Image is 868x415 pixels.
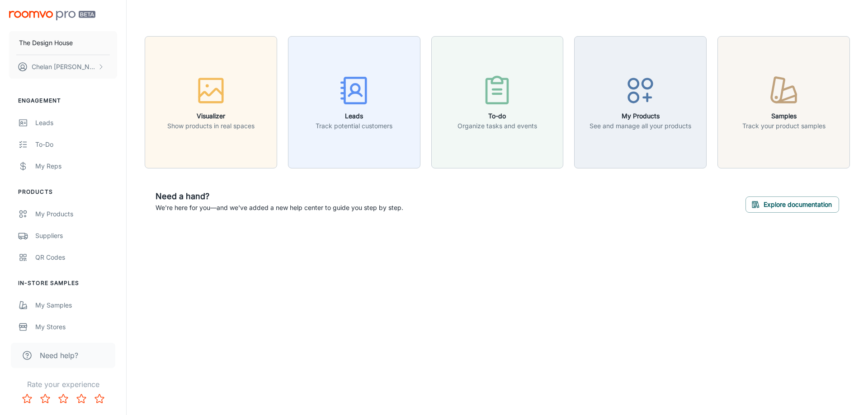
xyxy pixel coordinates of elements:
a: To-doOrganize tasks and events [431,97,564,106]
h6: My Products [590,111,691,121]
h6: To-do [458,111,537,121]
div: My Reps [35,161,117,171]
button: To-doOrganize tasks and events [431,36,564,168]
a: My ProductsSee and manage all your products [574,97,707,106]
div: To-do [35,140,117,149]
h6: Samples [742,111,826,121]
button: My ProductsSee and manage all your products [574,36,707,168]
p: Track potential customers [316,121,392,131]
button: LeadsTrack potential customers [288,36,420,168]
button: VisualizerShow products in real spaces [145,36,277,168]
p: We're here for you—and we've added a new help center to guide you step by step. [156,203,403,213]
div: Suppliers [35,231,117,241]
button: Chelan [PERSON_NAME] [9,55,117,79]
h6: Leads [316,111,392,121]
h6: Need a hand? [156,190,403,203]
h6: Visualizer [167,111,255,121]
p: Track your product samples [742,121,826,131]
p: Show products in real spaces [167,121,255,131]
div: QR Codes [35,252,117,262]
a: SamplesTrack your product samples [717,97,850,106]
div: My Products [35,209,117,219]
p: Organize tasks and events [458,121,537,131]
a: LeadsTrack potential customers [288,97,420,106]
p: See and manage all your products [590,121,691,131]
img: Roomvo PRO Beta [9,11,95,20]
button: Explore documentation [745,196,839,213]
p: Chelan [PERSON_NAME] [32,62,95,72]
p: The Design House [19,38,73,48]
button: The Design House [9,31,117,55]
div: Leads [35,118,117,128]
button: SamplesTrack your product samples [717,36,850,168]
a: Explore documentation [745,199,839,208]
